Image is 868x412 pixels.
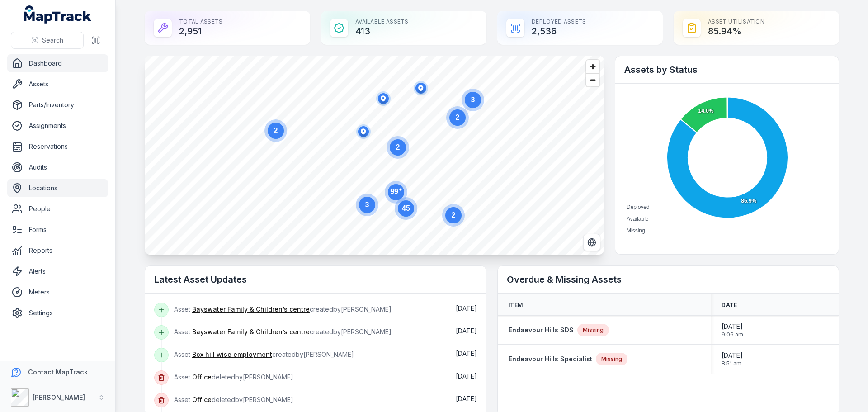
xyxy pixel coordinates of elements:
text: 3 [365,201,369,208]
span: Asset created by [PERSON_NAME] [174,305,392,313]
a: Dashboard [7,54,108,72]
h2: Latest Asset Updates [154,273,477,286]
a: Endeavour Hills Specialist [509,355,592,364]
strong: Contact MapTrack [28,368,88,376]
text: 2 [452,211,456,219]
text: 3 [471,96,475,104]
a: Meters [7,283,108,301]
span: [DATE] [722,322,743,331]
a: MapTrack [24,5,92,24]
span: 9:06 am [722,331,743,338]
a: Reports [7,242,108,260]
a: Assignments [7,117,108,135]
a: Office [192,373,212,382]
h2: Overdue & Missing Assets [507,273,830,286]
a: Reservations [7,137,108,156]
a: Settings [7,304,108,322]
a: Audits [7,158,108,176]
button: Search [11,32,84,49]
div: Missing [577,324,609,336]
time: 10/15/2025, 10:52:26 AM [456,327,477,335]
div: Missing [596,353,627,365]
a: Forms [7,221,108,239]
a: Alerts [7,262,108,280]
a: Assets [7,75,108,93]
button: Switch to Satellite View [583,234,600,251]
span: [DATE] [456,395,477,403]
span: Asset created by [PERSON_NAME] [174,350,354,358]
span: Item [509,302,523,309]
strong: [PERSON_NAME] [33,393,85,401]
span: [DATE] [722,351,743,360]
canvas: Map [145,56,604,255]
text: 2 [274,127,278,134]
time: 10/15/2025, 10:52:26 AM [456,304,477,312]
time: 10/10/2025, 12:07:08 PM [456,372,477,380]
span: [DATE] [456,304,477,312]
span: Asset deleted by [PERSON_NAME] [174,373,293,381]
span: [DATE] [456,327,477,335]
text: 2 [456,114,460,121]
span: Asset deleted by [PERSON_NAME] [174,396,293,403]
span: 8:51 am [722,360,743,367]
button: Zoom out [586,73,599,86]
text: 45 [402,204,410,212]
time: 8/1/2025, 8:51:18 AM [722,351,743,367]
span: [DATE] [456,350,477,357]
a: Bayswater Family & Children’s centre [192,305,310,314]
time: 8/1/2025, 9:06:46 AM [722,322,743,338]
span: Date [722,302,737,309]
h2: Assets by Status [624,63,830,76]
span: Deployed [627,204,650,210]
time: 10/14/2025, 11:09:01 AM [456,350,477,357]
text: 99 [390,187,402,195]
span: Available [627,216,648,222]
a: People [7,200,108,218]
a: Office [192,395,212,404]
a: Endaevour Hills SDS [509,326,574,335]
a: Bayswater Family & Children’s centre [192,327,310,336]
button: Zoom in [586,60,599,73]
time: 10/10/2025, 12:07:08 PM [456,395,477,403]
span: [DATE] [456,372,477,380]
tspan: + [399,187,402,192]
text: 2 [396,143,400,151]
a: Parts/Inventory [7,96,108,114]
a: Box hill wise employment [192,350,272,359]
a: Locations [7,179,108,197]
span: Asset created by [PERSON_NAME] [174,328,392,336]
span: Missing [627,227,645,234]
span: Search [42,36,63,45]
